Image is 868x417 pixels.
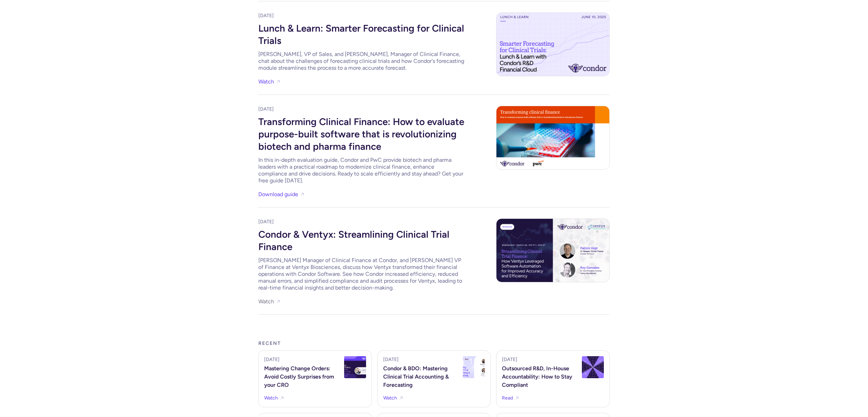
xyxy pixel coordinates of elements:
div: [DATE] [502,356,517,363]
div: Condor & Ventyx: Streamlining Clinical Trial Finance [258,225,464,254]
div: Recent [258,337,610,350]
div: [DATE] [264,356,280,363]
a: Transforming Clinical Finance: How to evaluate purpose-built software that is revolutionizing bio... [258,113,464,184]
a: Read [502,395,513,402]
div: [DATE] [258,12,464,19]
a: Condor & Ventyx: Streamlining Clinical Trial Finance[PERSON_NAME] Manager of Clinical Finance at ... [258,225,464,291]
div: Lunch & Learn: Smarter Forecasting for Clinical Trials [258,19,464,48]
a: Download guide [258,190,298,199]
div: [DATE] [383,356,399,363]
div: [PERSON_NAME], VP of Sales, and [PERSON_NAME], Manager of Clinical Finance, chat about the challe... [258,51,464,71]
a: Lunch & Learn: Smarter Forecasting for Clinical Trials[PERSON_NAME], VP of Sales, and [PERSON_NAM... [258,19,464,71]
div: Transforming Clinical Finance: How to evaluate purpose-built software that is revolutionizing bio... [258,113,464,154]
a: Condor & BDO: Mastering Clinical Trial Accounting & Forecasting [383,364,459,389]
div: In this in-depth evaluation guide, Condor and PwC provide biotech and pharma leaders with a pract... [258,157,464,184]
a: Watch [264,395,278,402]
a: Watch [258,297,274,306]
div: [DATE] [258,106,464,113]
a: Outsourced R&D, In-House Accountability: How to Stay Compliant [502,364,578,389]
a: Mastering Change Orders: Avoid Costly Surprises from your CRO [264,364,340,389]
a: Watch [383,395,397,402]
div: [PERSON_NAME] Manager of Clinical Finance at Condor, and [PERSON_NAME] VP of Finance at Ventyx Bi... [258,257,464,291]
a: Watch [258,77,274,86]
div: [DATE] [258,218,464,225]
